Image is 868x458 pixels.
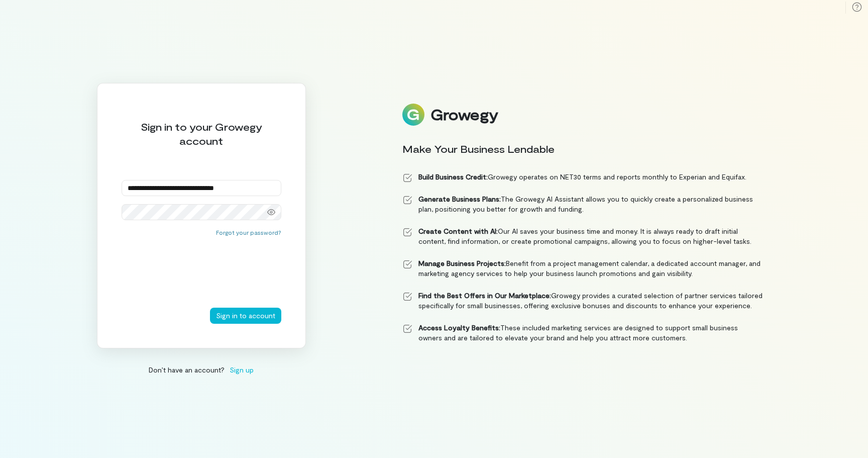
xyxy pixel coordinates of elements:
li: Growegy provides a curated selection of partner services tailored specifically for small business... [402,291,763,311]
button: Sign in to account [210,308,281,324]
li: Growegy operates on NET30 terms and reports monthly to Experian and Equifax. [402,172,763,182]
span: Sign up [230,364,254,375]
div: Growegy [430,106,498,123]
strong: Generate Business Plans: [418,195,501,203]
div: Don’t have an account? [97,364,306,375]
strong: Find the Best Offers in Our Marketplace: [418,291,551,300]
li: The Growegy AI Assistant allows you to quickly create a personalized business plan, positioning y... [402,194,763,214]
div: Sign in to your Growegy account [122,120,281,148]
li: These included marketing services are designed to support small business owners and are tailored ... [402,323,763,343]
div: Make Your Business Lendable [402,142,763,156]
strong: Create Content with AI: [418,227,498,235]
img: Logo [402,104,424,126]
strong: Manage Business Projects: [418,259,506,267]
li: Benefit from a project management calendar, a dedicated account manager, and marketing agency ser... [402,258,763,279]
strong: Build Business Credit: [418,172,488,181]
button: Forgot your password? [216,228,281,236]
li: Our AI saves your business time and money. It is always ready to draft initial content, find info... [402,226,763,246]
strong: Access Loyalty Benefits: [418,323,500,332]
